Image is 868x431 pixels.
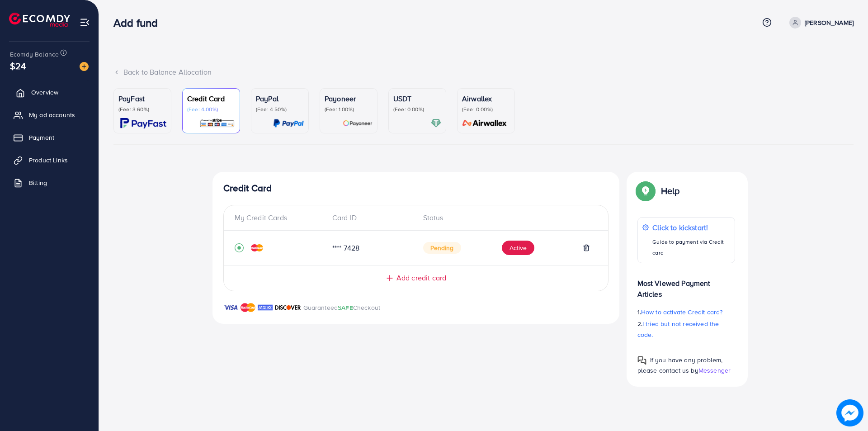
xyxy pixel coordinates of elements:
[343,118,373,128] img: card
[637,270,735,299] p: Most Viewed Payment Articles
[502,241,534,255] button: Active
[7,151,92,169] a: Product Links
[338,303,353,312] span: SAFE
[652,237,730,258] p: Guide to payment via Credit card
[393,106,441,113] p: (Fee: 0.00%)
[637,355,723,375] span: If you have any problem, please contact us by
[275,302,301,313] img: brand
[805,17,854,28] p: [PERSON_NAME]
[7,106,92,124] a: My ad accounts
[396,273,446,283] span: Add credit card
[325,106,373,113] p: (Fee: 1.00%)
[303,302,381,313] p: Guaranteed Checkout
[223,302,238,313] img: brand
[187,106,235,113] p: (Fee: 4.00%)
[423,242,461,254] span: Pending
[29,110,75,119] span: My ad accounts
[7,174,92,192] a: Billing
[113,67,854,77] div: Back to Balance Allocation
[187,93,235,104] p: Credit Card
[118,93,166,104] p: PayFast
[235,243,244,252] svg: record circle
[29,156,68,165] span: Product Links
[7,128,92,147] a: Payment
[416,213,597,223] div: Status
[459,118,510,128] img: card
[786,17,854,28] a: [PERSON_NAME]
[837,400,863,426] img: image
[393,93,441,104] p: USDT
[199,118,235,128] img: card
[256,93,304,104] p: PayPal
[637,356,646,365] img: Popup guide
[10,50,59,59] span: Ecomdy Balance
[120,118,166,128] img: card
[637,319,719,339] span: I tried but not received the code.
[256,106,304,113] p: (Fee: 4.50%)
[31,88,58,97] span: Overview
[431,118,441,128] img: card
[10,59,26,72] span: $24
[29,133,54,142] span: Payment
[462,106,510,113] p: (Fee: 0.00%)
[7,83,92,101] a: Overview
[698,366,731,375] span: Messenger
[241,302,255,313] img: brand
[637,318,735,340] p: 2.
[325,93,373,104] p: Payoneer
[661,185,680,196] p: Help
[223,183,609,194] h4: Credit Card
[652,222,730,233] p: Click to kickstart!
[9,13,70,27] img: logo
[273,118,304,128] img: card
[325,213,416,223] div: Card ID
[118,106,166,113] p: (Fee: 3.60%)
[641,308,722,317] span: How to activate Credit card?
[637,183,654,199] img: Popup guide
[251,244,263,251] img: credit
[80,17,90,28] img: menu
[235,213,325,223] div: My Credit Cards
[80,62,89,71] img: image
[637,307,735,317] p: 1.
[258,302,273,313] img: brand
[113,16,165,29] h3: Add fund
[462,93,510,104] p: Airwallex
[29,178,47,187] span: Billing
